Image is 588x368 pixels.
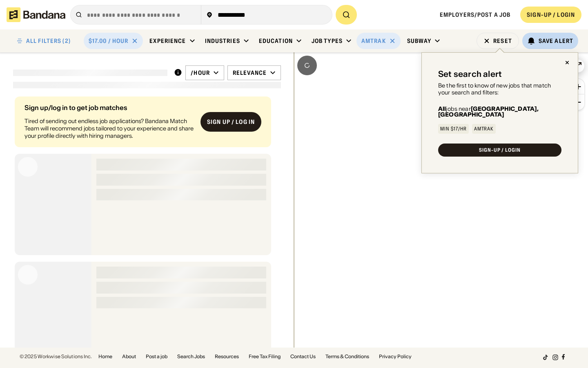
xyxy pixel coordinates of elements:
div: Save Alert [539,37,573,45]
div: Min $17/hr [440,126,467,131]
a: Resources [215,354,239,359]
div: Tired of sending out endless job applications? Bandana Match Team will recommend jobs tailored to... [24,117,194,140]
div: Relevance [233,69,267,76]
a: Free Tax Filing [249,354,281,359]
b: [GEOGRAPHIC_DATA], [GEOGRAPHIC_DATA] [438,105,539,118]
div: Experience [149,37,186,45]
div: Reset [493,38,512,44]
div: Industries [205,37,240,45]
div: Set search alert [438,69,502,79]
a: Search Jobs [177,354,205,359]
div: Education [259,37,293,45]
div: $17.00 / hour [89,37,129,45]
div: SIGN-UP / LOGIN [479,148,521,153]
a: Employers/Post a job [440,11,510,18]
div: Job Types [312,37,343,45]
div: Sign up / Log in [207,118,255,126]
div: ALL FILTERS (2) [26,38,71,44]
a: Terms & Conditions [325,354,369,359]
div: Subway [407,37,432,45]
b: All [438,105,446,112]
div: SIGN-UP / LOGIN [527,11,575,18]
div: /hour [191,69,210,76]
div: Be the first to know of new jobs that match your search and filters: [438,82,561,96]
div: Amtrak [361,37,386,45]
div: grid [13,93,281,348]
div: jobs near [438,106,561,117]
a: Home [98,354,112,359]
img: Bandana logotype [7,7,65,22]
div: Amtrak [474,126,494,131]
a: Contact Us [290,354,316,359]
div: © 2025 Workwise Solutions Inc. [20,354,92,359]
div: Sign up/log in to get job matches [24,104,194,111]
a: About [122,354,136,359]
a: Privacy Policy [379,354,412,359]
a: Post a job [146,354,167,359]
